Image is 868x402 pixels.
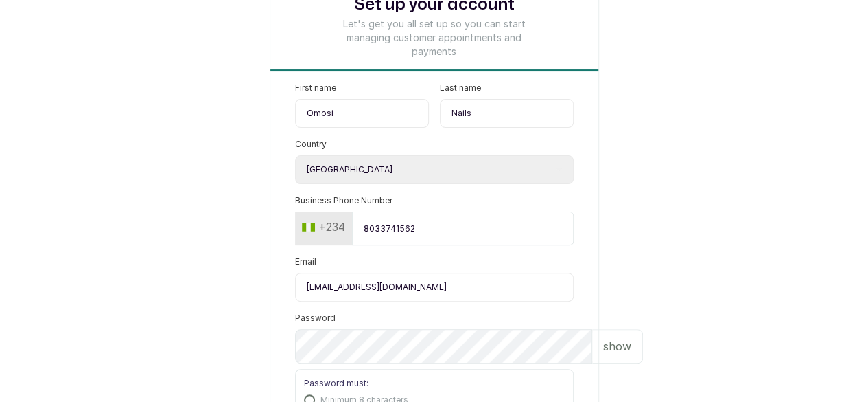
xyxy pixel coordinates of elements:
input: Enter last name here [440,99,574,128]
label: Business Phone Number [295,195,392,206]
input: 9151930463 [352,212,574,245]
label: Password [295,313,336,324]
p: show [603,338,631,355]
button: +234 [296,216,351,238]
label: Last name [440,82,481,93]
p: Password must: [304,378,565,389]
label: Email [295,256,316,267]
p: Let's get you all set up so you can start managing customer appointments and payments [336,17,531,58]
label: First name [295,82,336,93]
input: email@acme.com [295,273,574,302]
input: Enter first name here [295,99,429,128]
label: Country [295,139,327,150]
